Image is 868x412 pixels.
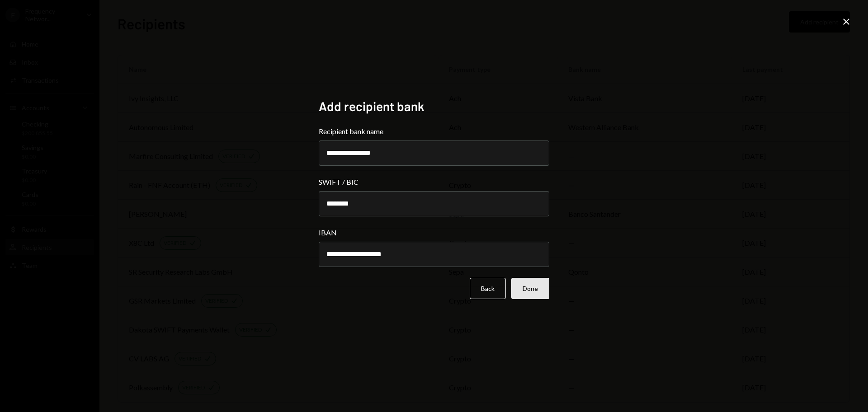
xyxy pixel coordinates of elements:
[470,278,506,299] button: Back
[319,126,549,137] label: Recipient bank name
[319,227,549,238] label: IBAN
[511,278,549,299] button: Done
[319,177,549,187] label: SWIFT / BIC
[319,98,549,115] h2: Add recipient bank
